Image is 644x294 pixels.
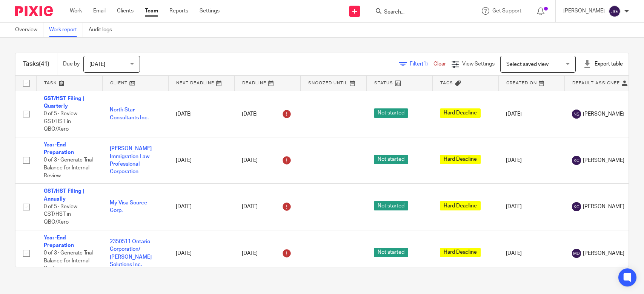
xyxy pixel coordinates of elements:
span: Hard Deadline [440,201,481,210]
span: [PERSON_NAME] [583,250,624,257]
a: Year-End Preparation [44,235,74,248]
a: Audit logs [89,23,118,37]
span: 0 of 5 · Review GST/HST in QBO/Xero [44,204,77,225]
td: [DATE] [168,184,234,230]
a: GST/HST Filing | Quarterly [44,96,84,109]
img: svg%3E [572,249,581,258]
div: [DATE] [242,108,293,120]
div: [DATE] [242,201,293,213]
div: Export table [583,60,623,68]
span: [PERSON_NAME] [583,157,624,164]
img: svg%3E [572,156,581,165]
input: Search [383,9,451,16]
a: GST/HST Filing | Annually [44,189,84,201]
h1: Tasks [23,60,49,68]
span: Filter [410,61,433,67]
a: Settings [200,7,220,15]
a: Team [145,7,158,15]
span: Get Support [492,8,521,14]
span: (41) [39,61,49,67]
span: Hard Deadline [440,248,481,257]
span: [DATE] [89,62,105,67]
a: [PERSON_NAME] Immigration Law Professional Corporation [110,146,152,174]
span: Hard Deadline [440,155,481,164]
td: [DATE] [168,91,234,137]
p: [PERSON_NAME] [563,7,605,15]
img: svg%3E [572,110,581,119]
p: Due by [63,60,80,68]
td: [DATE] [498,91,564,137]
a: North Star Consultants Inc. [110,107,149,120]
span: Hard Deadline [440,108,481,118]
a: Reports [169,7,188,15]
span: Not started [374,248,408,257]
span: (1) [422,61,428,67]
span: Not started [374,201,408,210]
a: Work [70,7,82,15]
span: Not started [374,108,408,118]
td: [DATE] [168,230,234,276]
span: Not started [374,155,408,164]
div: [DATE] [242,247,293,259]
span: View Settings [462,61,495,67]
a: Email [93,7,106,15]
a: Year-End Preparation [44,142,74,155]
td: [DATE] [168,137,234,183]
span: Select saved view [506,62,549,67]
img: svg%3E [609,5,621,17]
td: [DATE] [498,137,564,183]
a: Work report [49,23,83,37]
td: [DATE] [498,230,564,276]
a: Clients [117,7,134,15]
a: My Visa Source Corp. [110,200,147,213]
span: 0 of 5 · Review GST/HST in QBO/Xero [44,111,77,132]
a: Clear [433,61,446,67]
img: Pixie [15,6,53,16]
span: 0 of 3 · Generate Trial Balance for Internal Review [44,250,93,271]
img: svg%3E [572,202,581,211]
span: [PERSON_NAME] [583,203,624,210]
span: [PERSON_NAME] [583,110,624,118]
div: [DATE] [242,154,293,166]
span: Tags [440,81,453,85]
span: 0 of 3 · Generate Trial Balance for Internal Review [44,158,93,178]
a: Overview [15,23,43,37]
a: 2350511 Ontario Corporation/ [PERSON_NAME] Solutions Inc. [110,239,152,267]
td: [DATE] [498,184,564,230]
